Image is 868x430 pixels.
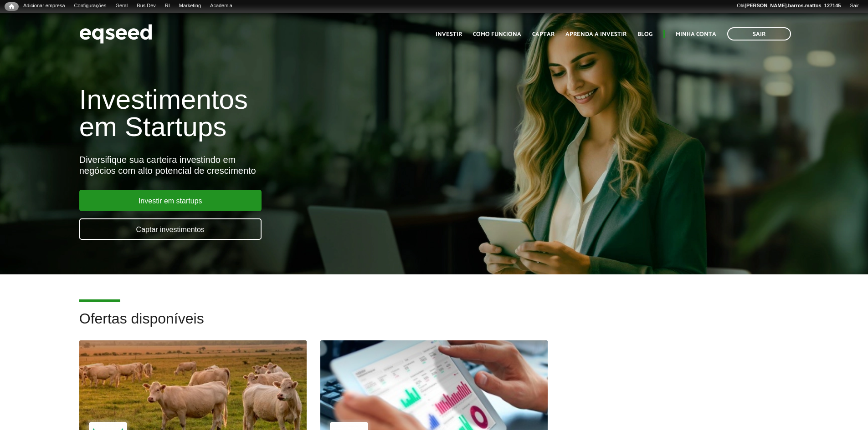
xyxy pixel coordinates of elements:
span: Início [9,3,14,10]
a: RI [160,2,175,10]
a: Início [5,2,19,11]
a: Configurações [70,2,111,10]
a: Marketing [175,2,205,10]
a: Captar investimentos [79,218,262,240]
h1: Investimentos em Startups [79,86,500,141]
a: Minha conta [676,31,716,37]
a: Olá[PERSON_NAME].barros.mattos_127145 [732,2,845,10]
a: Aprenda a investir [565,31,627,37]
a: Investir em startups [79,190,262,211]
a: Blog [637,31,652,37]
a: Captar [532,31,555,37]
img: EqSeed [79,22,152,46]
a: Geral [111,2,132,10]
a: Sair [727,27,791,40]
strong: [PERSON_NAME].barros.mattos_127145 [745,3,841,8]
a: Como funciona [473,31,521,37]
h2: Ofertas disponíveis [79,311,789,340]
a: Investir [436,31,462,37]
a: Academia [205,2,237,10]
a: Adicionar empresa [19,2,70,10]
a: Bus Dev [132,2,160,10]
div: Diversifique sua carteira investindo em negócios com alto potencial de crescimento [79,154,500,176]
a: Sair [845,2,863,10]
